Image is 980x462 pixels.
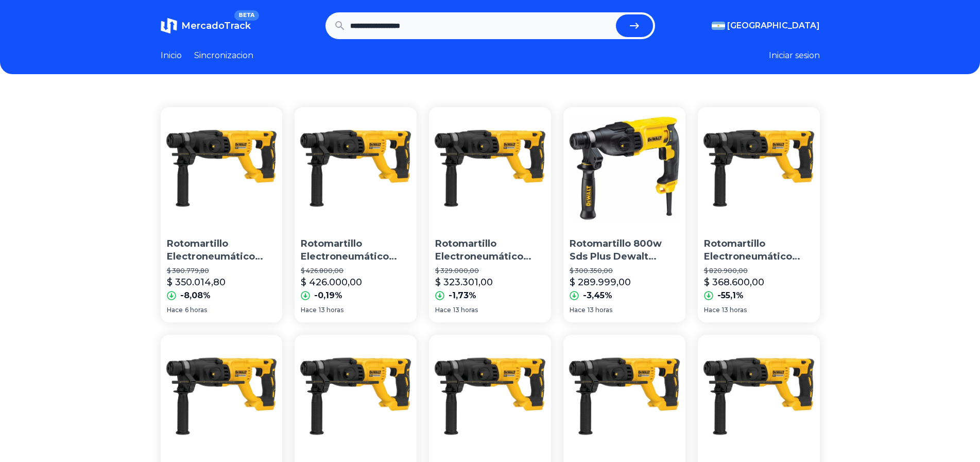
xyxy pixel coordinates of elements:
[704,237,814,263] p: Rotomartillo Electroneumático Dewalt Baretools Dch133b Inalámbrico Amarillo Y Negro Con 20w De Po...
[704,275,764,289] p: $ 368.600,00
[314,289,342,302] p: -0,19%
[181,20,251,31] span: MercadoTrack
[570,275,631,289] p: $ 289.999,00
[570,267,679,275] p: $ 300.350,00
[698,107,820,229] img: Rotomartillo Electroneumático Dewalt Baretools Dch133b Inalámbrico Amarillo Y Negro Con 20w De Po...
[301,237,410,263] p: Rotomartillo Electroneumático Dewalt Baretools Dch133b Inalámbrico Amarillo Y Negro Con 20w De Po...
[435,267,545,275] p: $ 329.000,00
[167,306,183,314] span: Hace
[453,306,478,314] span: 13 horas
[704,267,814,275] p: $ 820.900,00
[161,49,182,62] a: Inicio
[161,107,283,229] img: Rotomartillo Electroneumático Dewalt Baretools Dch133b Inalámbrico Amarillo Y Negro Con 20w De Po...
[161,18,177,34] img: MercadoTrack
[588,306,612,314] span: 13 horas
[563,335,685,457] img: Rotomartillo Electroneumático Dewalt Baretools Dch133b Inalámbrico Amarillo Y Negro Con 20w De Po...
[167,267,277,275] p: $ 380.779,80
[570,306,586,314] span: Hace
[563,107,685,322] a: Rotomartillo 800w Sds Plus Dewalt D25133k Dewalt D25133k-ar Color AmarilloRotomartillo 800w Sds P...
[161,107,283,322] a: Rotomartillo Electroneumático Dewalt Baretools Dch133b Inalámbrico Amarillo Y Negro Con 20w De Po...
[717,289,744,302] p: -55,1%
[570,237,679,263] p: Rotomartillo 800w Sds Plus Dewalt D25133k Dewalt D25133k-ar Color Amarillo
[167,275,226,289] p: $ 350.014,80
[449,289,476,302] p: -1,73%
[727,20,820,32] span: [GEOGRAPHIC_DATA]
[583,289,612,302] p: -3,45%
[429,335,551,457] img: Rotomartillo Electroneumático Dewalt Baretools Dch133b Inalámbrico Amarillo Y Negro Con 20w De Po...
[698,335,820,457] img: Rotomartillo Electroneumático Dewalt Baretools Dch133b Inalámbrico Amarillo Y Negro Con 20w De Po...
[301,275,362,289] p: $ 426.000,00
[722,306,747,314] span: 13 horas
[194,49,253,62] a: Sincronizacion
[295,107,417,322] a: Rotomartillo Electroneumático Dewalt Baretools Dch133b Inalámbrico Amarillo Y Negro Con 20w De Po...
[435,306,451,314] span: Hace
[704,306,720,314] span: Hace
[429,107,551,229] img: Rotomartillo Electroneumático Dewalt Baretools Dch133b Inalámbrico Amarillo Y Negro Con 20w De Po...
[712,20,820,32] button: [GEOGRAPHIC_DATA]
[161,335,283,457] img: Rotomartillo Electroneumático Dewalt Baretools Dch133b Inalámbrico Amarillo Y Negro Con 20w De Po...
[435,275,493,289] p: $ 323.301,00
[319,306,343,314] span: 13 horas
[234,10,259,21] span: BETA
[161,18,251,34] a: MercadoTrackBETA
[301,306,317,314] span: Hace
[167,237,277,263] p: Rotomartillo Electroneumático Dewalt Baretools Dch133b Inalámbrico Amarillo Y Negro Con 20w De Po...
[185,306,207,314] span: 6 horas
[295,107,417,229] img: Rotomartillo Electroneumático Dewalt Baretools Dch133b Inalámbrico Amarillo Y Negro Con 20w De Po...
[698,107,820,322] a: Rotomartillo Electroneumático Dewalt Baretools Dch133b Inalámbrico Amarillo Y Negro Con 20w De Po...
[295,335,417,457] img: Rotomartillo Electroneumático Dewalt Baretools Dch133b Inalámbrico Amarillo Y Negro Con 20w De Po...
[712,22,725,30] img: Argentina
[563,107,685,229] img: Rotomartillo 800w Sds Plus Dewalt D25133k Dewalt D25133k-ar Color Amarillo
[769,49,820,62] button: Iniciar sesion
[429,107,551,322] a: Rotomartillo Electroneumático Dewalt Baretools Dch133b Inalámbrico Amarillo Y Negro Con 20w De Po...
[180,289,211,302] p: -8,08%
[435,237,545,263] p: Rotomartillo Electroneumático Dewalt Baretools Dch133b Inalámbrico Amarillo Y Negro Con 20w De Po...
[301,267,410,275] p: $ 426.800,00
